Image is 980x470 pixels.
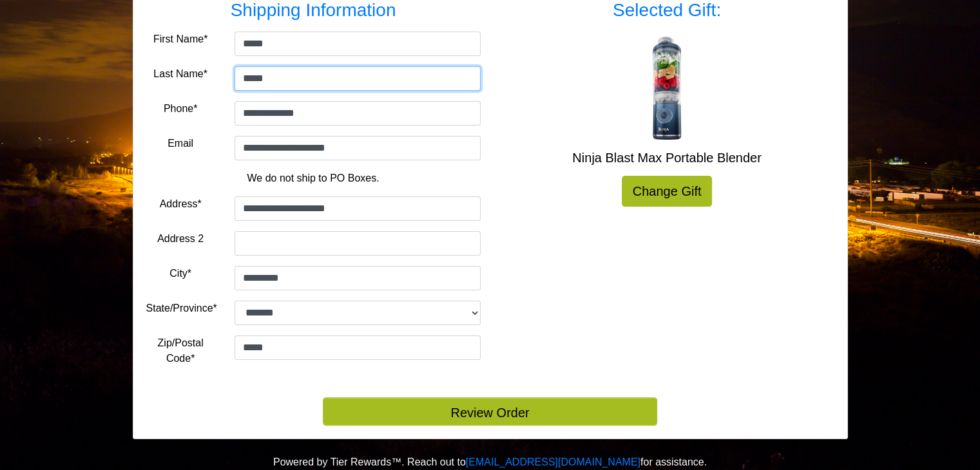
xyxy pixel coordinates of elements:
button: Review Order [323,397,657,426]
label: Address* [160,196,202,212]
p: We do not ship to PO Boxes. [156,171,471,186]
label: Last Name* [153,66,207,82]
label: Zip/Postal Code* [146,335,215,366]
label: Phone* [164,101,198,117]
h5: Ninja Blast Max Portable Blender [500,150,834,165]
label: Address 2 [157,231,204,247]
label: First Name* [153,32,207,47]
label: Email [168,136,193,151]
span: Powered by Tier Rewards™. Reach out to for assistance. [273,456,707,467]
a: Change Gift [622,176,713,207]
img: Ninja Blast Max Portable Blender [615,37,718,140]
label: State/Province* [146,301,217,316]
label: City* [169,266,191,281]
a: [EMAIL_ADDRESS][DOMAIN_NAME] [466,456,640,467]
